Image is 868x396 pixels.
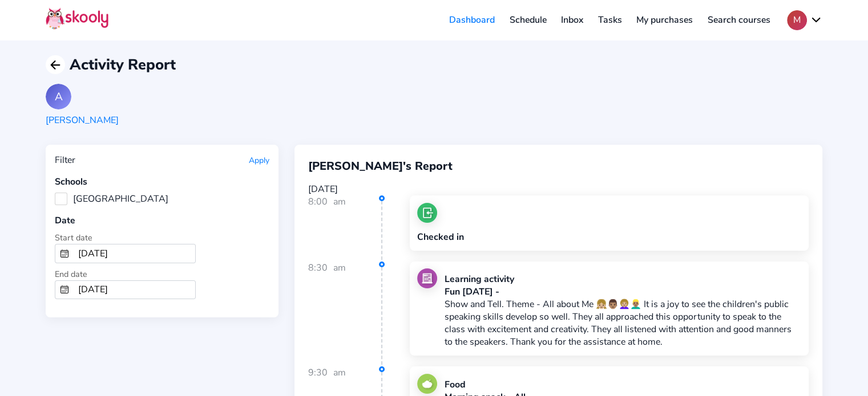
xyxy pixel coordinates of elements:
img: Skooly [46,7,108,30]
button: calendar outline [55,281,74,299]
div: [DATE] [308,183,809,195]
button: Apply [249,155,269,166]
a: Dashboard [442,11,502,29]
div: [PERSON_NAME] [46,114,119,126]
input: From Date [74,244,195,263]
div: A [46,84,71,109]
img: food.jpg [417,374,437,394]
a: Inbox [554,11,591,29]
input: To Date [74,281,195,299]
div: 8:00 [308,195,383,260]
span: Activity Report [70,55,176,75]
label: [GEOGRAPHIC_DATA] [55,193,168,205]
ion-icon: calendar outline [60,285,69,294]
a: My purchases [629,11,700,29]
div: Fun [DATE] - [445,285,801,298]
span: End date [55,268,87,280]
span: [PERSON_NAME]'s Report [308,158,453,174]
div: am [333,195,346,260]
ion-icon: arrow back outline [49,58,62,72]
a: Tasks [591,11,629,29]
button: calendar outline [55,244,74,263]
div: Learning activity [445,273,801,285]
p: Show and Tell. Theme - All about Me 👧🏼👨🏽👩🏼‍🦱👱🏽‍♂️ It is a joy to see the children's public speaki... [445,298,801,348]
img: learning.jpg [417,268,437,288]
button: arrow back outline [46,55,65,75]
ion-icon: calendar outline [60,249,69,258]
a: Schedule [502,11,554,29]
div: Food [445,378,541,391]
div: 8:30 [308,262,383,365]
div: Filter [55,154,75,166]
span: Start date [55,232,92,243]
div: Checked in [417,231,464,243]
button: Mchevron down outline [787,10,822,30]
div: am [333,262,346,365]
a: Search courses [700,11,778,29]
img: checkin.jpg [417,203,437,223]
div: Schools [55,175,269,188]
div: Date [55,214,269,227]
